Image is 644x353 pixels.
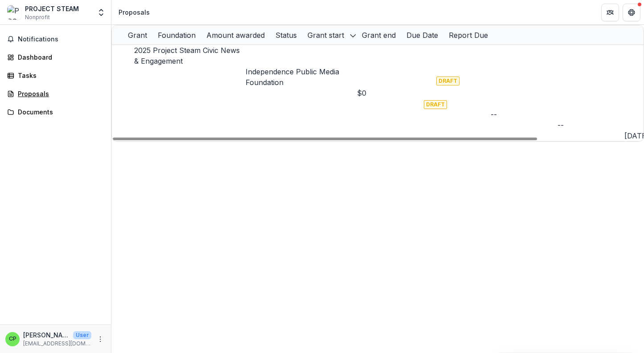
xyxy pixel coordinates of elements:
div: Status [270,30,302,41]
div: Grant [123,25,152,45]
div: Dashboard [18,53,100,62]
div: Charles Gregory Postell [9,336,16,342]
div: -- [491,109,558,120]
div: Report Due [443,25,493,45]
img: PROJECT STEAM [7,5,21,20]
p: [EMAIL_ADDRESS][DOMAIN_NAME] [23,340,91,348]
div: Due Date [401,30,443,41]
a: Documents [4,105,107,119]
a: 2025 Project Steam Civic News & Engagement [134,46,240,65]
div: Amount awarded [201,25,270,45]
div: Status [270,25,302,45]
a: Dashboard [4,50,107,65]
div: Foundation [152,25,201,45]
div: Report Due [443,30,493,41]
p: [PERSON_NAME] [23,330,70,340]
button: Get Help [623,4,640,21]
div: PROJECT STEAM [25,4,79,13]
span: Nonprofit [25,13,50,21]
button: Notifications [4,32,107,46]
div: Tasks [18,71,100,80]
div: Grant start [302,30,349,41]
div: Documents [18,107,100,117]
div: Proposals [18,89,100,98]
p: User [73,331,91,339]
div: Due Date [401,25,443,45]
button: Open entity switcher [95,4,107,21]
div: Amount awarded [201,30,270,41]
div: Grant [123,30,152,41]
a: Proposals [4,86,107,101]
button: More [95,334,106,345]
span: Notifications [18,36,104,43]
a: Tasks [4,68,107,83]
div: Grant end [357,25,401,45]
svg: sorted descending [349,32,357,39]
div: Grant start [302,25,357,45]
div: Grant end [357,30,401,41]
div: -- [558,120,624,130]
div: Proposals [119,8,150,17]
button: Partners [601,4,619,21]
p: Independence Public Media Foundation [246,66,357,88]
div: $0 [357,88,424,98]
nav: breadcrumb [115,6,153,19]
span: DRAFT [424,100,447,109]
div: Foundation [152,30,201,41]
